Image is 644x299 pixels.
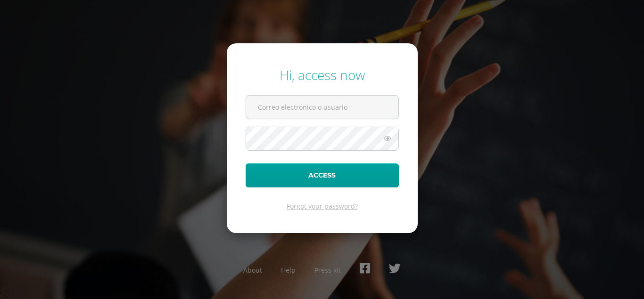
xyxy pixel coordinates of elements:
[287,202,358,210] a: Forgot your password?
[246,163,399,187] button: Access
[246,66,399,84] div: Hi, access now
[246,96,398,119] input: Correo electrónico o usuario
[243,266,262,275] a: About
[314,266,341,275] a: Press kit
[281,266,296,275] a: Help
